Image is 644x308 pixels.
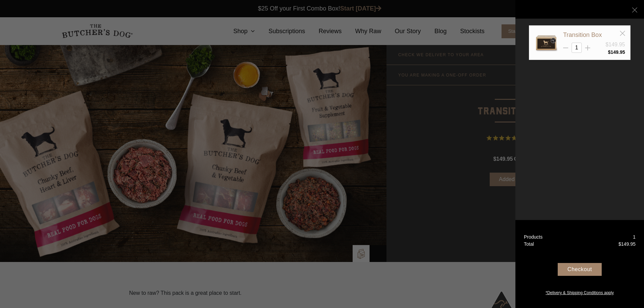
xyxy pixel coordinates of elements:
[633,234,636,241] div: 1
[618,241,621,247] span: $
[558,263,602,276] div: Checkout
[515,220,644,308] a: Products 1 Total $149.95 Checkout
[515,288,644,296] a: *Delivery & Shipping Conditions apply
[524,241,534,248] div: Total
[563,31,602,38] a: Transition Box
[618,241,636,247] bdi: 149.95
[605,41,625,49] div: $149.95
[608,49,610,55] span: $
[534,31,558,54] img: Transition Box
[608,49,625,55] bdi: 149.95
[524,234,542,241] div: Products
